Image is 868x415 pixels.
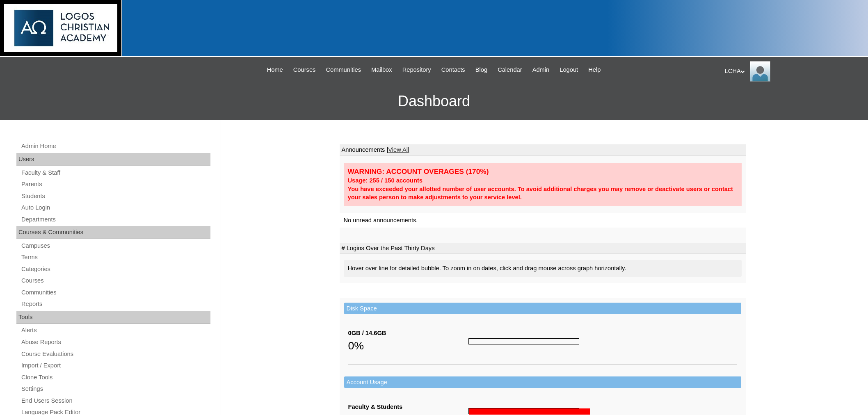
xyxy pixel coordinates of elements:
[21,276,210,286] a: Courses
[528,65,554,75] a: Admin
[437,65,469,75] a: Contacts
[16,311,210,324] div: Tools
[340,144,746,156] td: Announcements |
[388,146,409,153] a: View All
[588,65,601,75] span: Help
[348,167,738,176] div: WARNING: ACCOUNT OVERAGES (170%)
[584,65,605,75] a: Help
[21,203,210,213] a: Auto Login
[344,260,742,277] div: Hover over line for detailed bubble. To zoom in on dates, click and drag mouse across graph horiz...
[16,226,210,239] div: Courses & Communities
[555,65,582,75] a: Logout
[21,252,210,262] a: Terms
[367,65,396,75] a: Mailbox
[402,65,431,75] span: Repository
[371,65,392,75] span: Mailbox
[725,61,860,82] div: LCHA
[340,213,746,228] td: No unread announcements.
[21,299,210,309] a: Reports
[560,65,578,75] span: Logout
[441,65,465,75] span: Contacts
[21,325,210,335] a: Alerts
[4,4,117,52] img: logo-white.png
[4,83,864,120] h3: Dashboard
[532,65,550,75] span: Admin
[21,384,210,394] a: Settings
[21,337,210,347] a: Abuse Reports
[750,61,770,82] img: LCHA Admin
[348,185,738,202] div: You have exceeded your allotted number of user accounts. To avoid additional charges you may remo...
[340,243,746,254] td: # Logins Over the Past Thirty Days
[21,179,210,189] a: Parents
[16,153,210,166] div: Users
[21,191,210,201] a: Students
[21,141,210,151] a: Admin Home
[344,303,741,315] td: Disk Space
[21,349,210,359] a: Course Evaluations
[348,329,469,337] div: 0GB / 14.6GB
[348,403,469,411] div: Faculty & Students
[21,396,210,406] a: End Users Session
[344,376,741,388] td: Account Usage
[322,65,365,75] a: Communities
[21,241,210,251] a: Campuses
[267,65,283,75] span: Home
[348,177,423,184] strong: Usage: 255 / 150 accounts
[293,65,316,75] span: Courses
[21,360,210,371] a: Import / Export
[326,65,361,75] span: Communities
[263,65,287,75] a: Home
[21,287,210,298] a: Communities
[21,372,210,383] a: Clone Tools
[398,65,435,75] a: Repository
[475,65,487,75] span: Blog
[21,214,210,225] a: Departments
[493,65,526,75] a: Calendar
[21,264,210,274] a: Categories
[498,65,522,75] span: Calendar
[471,65,491,75] a: Blog
[289,65,320,75] a: Courses
[21,168,210,178] a: Faculty & Staff
[348,337,469,354] div: 0%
